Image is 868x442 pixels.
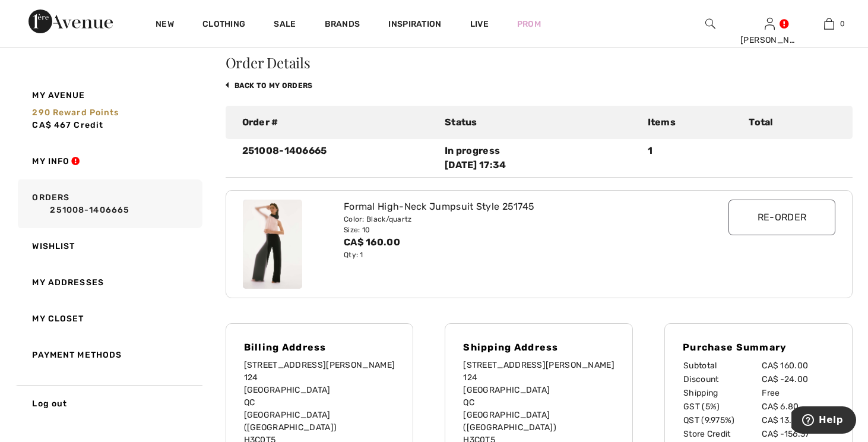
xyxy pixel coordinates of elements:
td: Shipping [683,386,761,400]
a: Prom [517,18,541,30]
td: CA$ 13.57 [761,413,834,427]
span: 290 Reward points [32,108,119,118]
div: Status [438,115,641,130]
td: Free [761,386,834,400]
div: Items [641,115,742,130]
a: 251008-1406665 [32,204,198,216]
div: Formal High-Neck Jumpsuit Style 251745 [344,200,683,214]
td: GST (5%) [683,400,761,413]
span: My Avenue [32,89,85,102]
a: Log out [15,385,202,422]
a: My Closet [15,301,202,337]
div: Color: Black/quartz [344,214,683,225]
input: Re-order [728,200,835,235]
div: [PERSON_NAME] [740,34,799,46]
td: Store Credit [683,427,761,441]
a: Clothing [202,19,245,31]
h4: Shipping Address [463,342,614,353]
img: search the website [705,17,715,31]
iframe: Opens a widget where you can find more information [791,406,856,436]
img: joseph-ribkoff-dresses-jumpsuits-black-quartz_251745d_1_d7ad_search.jpg [243,200,302,289]
h4: Billing Address [244,342,395,353]
div: 251008-1406665 [235,144,438,172]
a: 0 [800,17,858,31]
h3: Order Details [226,55,853,70]
img: My Bag [824,17,834,31]
a: Payment Methods [15,337,202,373]
span: CA$ 467 Credit [32,120,103,130]
td: CA$ -156.37 [761,427,834,441]
a: My Addresses [15,264,202,301]
a: New [156,19,174,31]
a: Sign In [765,18,775,29]
h4: Purchase Summary [683,342,834,353]
a: Wishlist [15,228,202,264]
a: Live [470,18,489,30]
td: Subtotal [683,359,761,372]
td: CA$ -24.00 [761,372,834,386]
a: Brands [325,19,360,31]
img: 1ère Avenue [28,10,113,33]
div: Total [742,115,843,130]
img: My Info [765,17,775,31]
div: Order # [235,115,438,130]
div: Size: 10 [344,225,683,235]
a: Sale [274,19,296,31]
a: back to My Orders [226,81,313,90]
a: My Info [15,143,202,179]
a: Orders [15,179,202,228]
span: 0 [840,18,845,29]
td: CA$ 160.00 [761,359,834,372]
div: In progress [DATE] 17:34 [445,144,633,172]
div: CA$ 160.00 [344,235,683,250]
td: Discount [683,372,761,386]
td: CA$ 6.80 [761,400,834,413]
span: Inspiration [388,19,441,31]
div: 1 [641,144,742,172]
div: Qty: 1 [344,250,683,260]
td: QST (9.975%) [683,413,761,427]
